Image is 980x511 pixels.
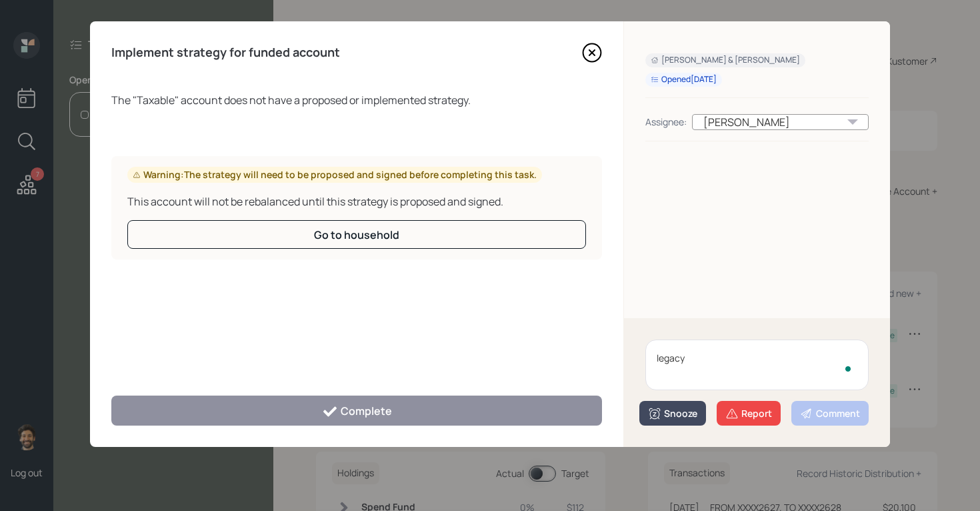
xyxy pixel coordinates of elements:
textarea: To enrich screen reader interactions, please activate Accessibility in Grammarly extension settings [645,340,869,390]
div: Complete [322,404,392,420]
div: Opened [DATE] [651,74,717,85]
button: Complete [111,396,602,426]
button: Report [717,401,781,426]
div: [PERSON_NAME] & [PERSON_NAME] [651,55,800,66]
button: Comment [791,401,869,426]
div: Go to household [314,227,399,242]
h4: Implement strategy for funded account [111,45,340,60]
button: Snooze [639,401,706,426]
div: Assignee: [645,115,687,129]
button: Go to household [127,220,586,249]
div: Warning: The strategy will need to be proposed and signed before completing this task. [133,168,537,181]
div: The " Taxable " account does not have a proposed or implemented strategy. [111,92,602,108]
div: This account will not be rebalanced until this strategy is proposed and signed. [127,193,586,209]
div: Snooze [648,407,697,420]
div: Report [725,407,772,420]
div: Comment [800,407,860,420]
div: [PERSON_NAME] [692,114,869,130]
